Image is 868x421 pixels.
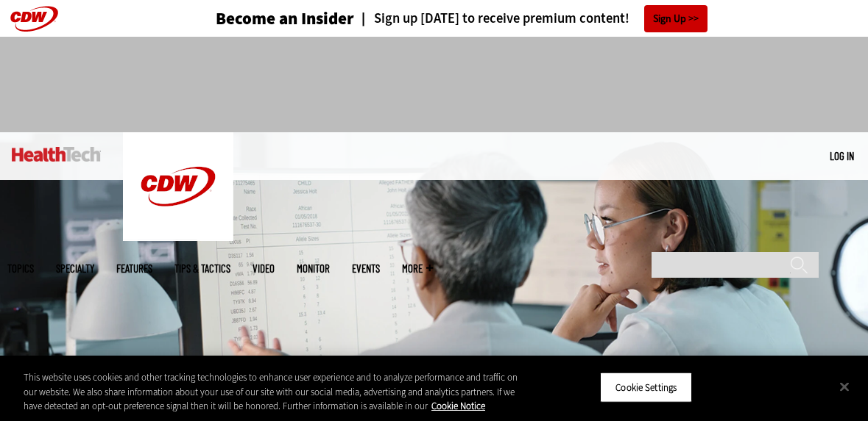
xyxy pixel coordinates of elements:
button: Close [828,370,861,403]
iframe: advertisement [166,51,702,118]
a: Features [116,263,152,274]
span: Topics [7,263,34,274]
a: Sign up [DATE] to receive premium content! [354,12,629,26]
a: Become an Insider [160,10,354,27]
h3: Become an Insider [216,10,354,27]
div: This website uses cookies and other tracking technologies to enhance user experience and to analy... [24,370,521,414]
a: More information about your privacy [431,400,485,412]
a: Log in [830,149,854,162]
a: CDW [123,229,233,245]
button: Cookie Settings [600,372,692,403]
img: Home [123,132,233,241]
img: Home [12,147,101,162]
a: Events [352,263,380,274]
div: User menu [830,148,854,164]
a: Tips & Tactics [174,263,230,274]
a: Sign Up [644,5,708,32]
span: Specialty [56,263,94,274]
a: Video [253,263,275,274]
span: More [402,263,433,274]
a: MonITor [297,263,330,274]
